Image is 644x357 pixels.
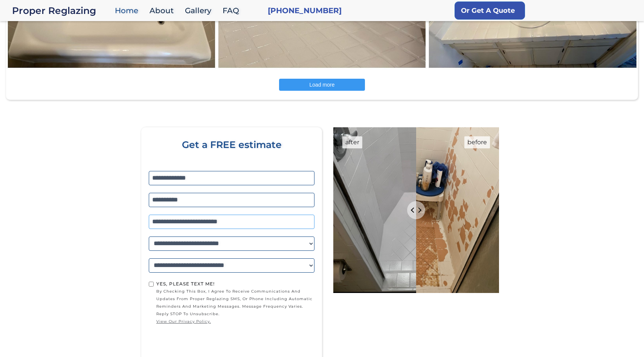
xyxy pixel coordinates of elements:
button: Load more posts [279,79,365,91]
a: FAQ [219,3,247,19]
span: by checking this box, I agree to receive communications and updates from Proper Reglazing SMS, or... [156,288,314,325]
a: About [146,3,181,19]
div: Yes, Please text me! [156,280,314,288]
a: Home [111,3,146,19]
input: Yes, Please text me!by checking this box, I agree to receive communications and updates from Prop... [149,282,154,287]
a: Gallery [181,3,219,19]
span: Load more [310,82,335,88]
iframe: reCAPTCHA [149,327,263,357]
a: view our privacy policy. [156,318,314,325]
a: Or Get A Quote [455,2,525,20]
div: Get a FREE estimate [149,139,314,171]
a: [PHONE_NUMBER] [268,5,342,16]
a: home [12,5,111,16]
div: Proper Reglazing [12,5,111,16]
